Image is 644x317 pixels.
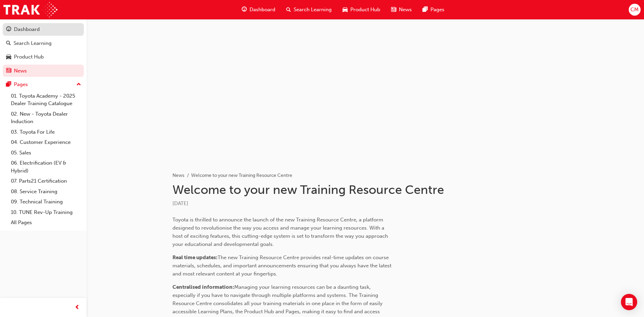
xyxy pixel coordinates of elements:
[6,27,11,33] span: guage-icon
[172,254,393,277] span: The new Training Resource Centre provides real-time updates on course materials, schedules, and i...
[8,127,84,137] a: 03. Toyota For Life
[430,6,444,14] span: Pages
[8,148,84,158] a: 05. Sales
[350,6,380,14] span: Product Hub
[3,65,84,77] a: News
[391,5,396,14] span: news-icon
[172,217,389,247] span: Toyota is thrilled to announce the launch of the new Training Resource Centre, a platform designe...
[423,5,428,14] span: pages-icon
[172,182,445,197] h1: Welcome to your new Training Resource Centre
[286,5,291,14] span: search-icon
[75,303,80,312] span: prev-icon
[242,5,247,14] span: guage-icon
[236,3,281,17] a: guage-iconDashboard
[14,39,52,47] div: Search Learning
[6,40,11,47] span: search-icon
[8,137,84,148] a: 04. Customer Experience
[3,37,84,50] a: Search Learning
[3,22,84,78] button: DashboardSearch LearningProduct HubNews
[8,207,84,218] a: 10. TUNE Rev-Up Training
[76,80,81,89] span: up-icon
[172,284,234,290] span: Centralised information:
[8,109,84,127] a: 02. New - Toyota Dealer Induction
[3,2,57,17] img: Trak
[6,54,11,60] span: car-icon
[629,4,641,16] button: CM
[191,172,292,180] li: Welcome to your new Training Resource Centre
[8,217,84,228] a: All Pages
[14,53,44,61] div: Product Hub
[250,6,275,14] span: Dashboard
[3,23,84,36] a: Dashboard
[8,186,84,197] a: 08. Service Training
[3,78,84,91] button: Pages
[386,3,417,17] a: news-iconNews
[8,197,84,207] a: 09. Technical Training
[343,5,348,14] span: car-icon
[8,176,84,186] a: 07. Parts21 Certification
[399,6,412,14] span: News
[6,82,11,88] span: pages-icon
[337,3,386,17] a: car-iconProduct Hub
[8,158,84,176] a: 06. Electrification (EV & Hybrid)
[14,81,28,88] div: Pages
[630,6,639,14] span: CM
[281,3,337,17] a: search-iconSearch Learning
[621,294,637,310] div: Open Intercom Messenger
[294,6,332,14] span: Search Learning
[3,51,84,63] a: Product Hub
[172,172,184,178] a: News
[14,26,40,33] div: Dashboard
[8,91,84,109] a: 01. Toyota Academy - 2025 Dealer Training Catalogue
[172,254,218,261] span: Real time updates:
[6,68,11,74] span: news-icon
[172,200,188,206] span: [DATE]
[417,3,450,17] a: pages-iconPages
